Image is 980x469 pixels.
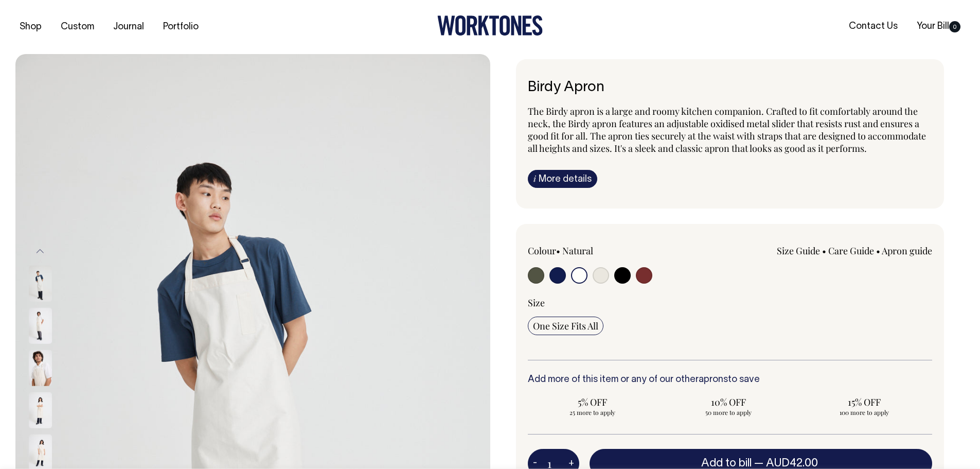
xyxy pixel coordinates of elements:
h6: Add more of this item or any of our other to save [528,375,933,385]
span: — [754,458,821,468]
span: • [876,245,880,257]
a: aprons [699,375,728,384]
h6: Birdy Apron [528,80,933,96]
a: Journal [109,19,148,36]
img: natural [29,266,52,302]
span: 5% OFF [533,396,652,408]
a: Custom [57,19,98,36]
span: 50 more to apply [669,408,788,416]
a: Your Bill0 [913,18,965,35]
input: One Size Fits All [528,317,603,335]
a: Care Guide [828,245,874,257]
span: 15% OFF [805,396,924,408]
span: • [556,245,560,257]
span: Add to bill [701,458,752,468]
span: i [533,173,536,184]
img: natural [29,392,52,428]
button: Previous [32,239,48,263]
input: 5% OFF 25 more to apply [528,393,657,420]
span: • [822,245,826,257]
div: Colour [528,245,690,257]
input: 15% OFF 100 more to apply [799,393,929,420]
span: The Birdy apron is a large and roomy kitchen companion. Crafted to fit comfortably around the nec... [528,105,926,154]
span: 100 more to apply [805,408,924,416]
a: Shop [15,19,46,36]
span: 25 more to apply [533,408,652,416]
a: Portfolio [159,19,203,36]
div: Size [528,297,933,309]
img: natural [29,308,52,344]
a: Size Guide [777,245,820,257]
a: Contact Us [845,18,902,35]
span: One Size Fits All [533,320,598,332]
input: 10% OFF 50 more to apply [664,393,793,420]
span: 10% OFF [669,396,788,408]
img: natural [29,350,52,386]
a: Apron guide [882,245,932,257]
label: Natural [562,245,593,257]
span: AUD42.00 [766,458,818,468]
a: iMore details [528,170,597,188]
span: 0 [949,21,960,32]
